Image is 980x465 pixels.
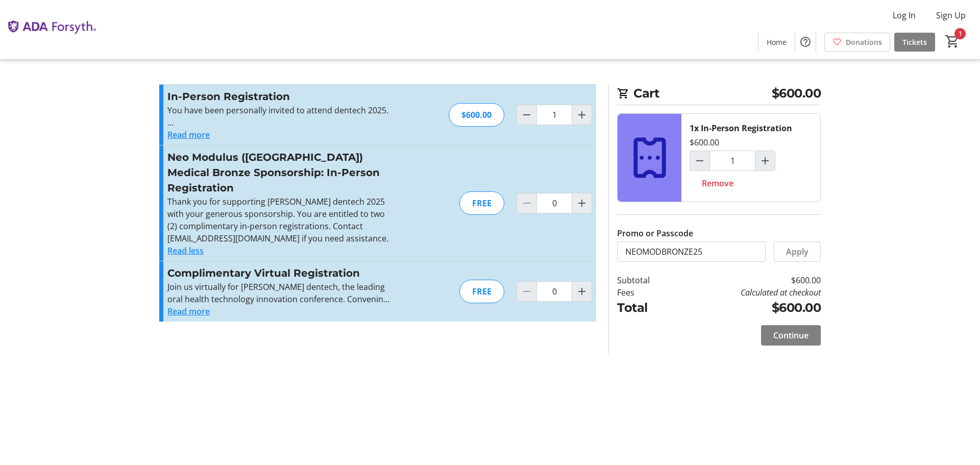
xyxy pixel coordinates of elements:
input: Enter promo or passcode [617,241,766,262]
h3: In-Person Registration [167,89,390,104]
div: $600.00 [690,136,719,149]
span: Continue [773,329,808,341]
button: Read more [167,305,210,317]
button: Log In [885,7,924,23]
span: Remove [702,177,733,189]
td: Fees [617,286,676,299]
a: Tickets [894,33,935,52]
button: Continue [761,325,821,346]
button: Increment by one [572,193,592,213]
button: Increment by one [572,282,592,301]
label: Promo or Passcode [617,227,693,239]
button: Increment by one [572,105,592,125]
a: Home [758,33,795,52]
h3: Complimentary Virtual Registration [167,265,390,281]
td: Calculated at checkout [676,286,821,299]
button: Increment by one [755,151,775,170]
td: Total [617,299,676,317]
button: Cart [943,32,962,51]
td: Subtotal [617,274,676,286]
span: Apply [786,246,808,258]
button: Apply [774,241,821,262]
span: Log In [893,9,916,21]
button: Decrement by one [690,151,709,170]
span: Tickets [902,37,927,47]
h3: Neo Modulus ([GEOGRAPHIC_DATA]) Medical Bronze Sponsorship: In-Person Registration [167,150,390,195]
button: Read more [167,129,210,141]
h2: Cart [617,84,821,105]
input: In-Person Registration Quantity [536,105,572,125]
div: $600.00 [449,103,504,127]
span: Home [767,37,787,47]
button: Remove [690,173,746,193]
td: $600.00 [676,299,821,317]
p: You have been personally invited to attend dentech 2025. [167,104,390,116]
span: $600.00 [772,84,821,103]
button: Decrement by one [517,105,536,125]
div: 1x In-Person Registration [690,122,792,134]
input: Neo Modulus (Suzhou) Medical Bronze Sponsorship: In-Person Registration Quantity [536,193,572,213]
div: FREE [459,280,504,303]
button: Read less [167,244,204,257]
button: Sign Up [928,7,974,23]
p: Thank you for supporting [PERSON_NAME] dentech 2025 with your generous sponsorship. You are entit... [167,195,390,244]
input: In-Person Registration Quantity [709,151,755,171]
p: Join us virtually for [PERSON_NAME] dentech, the leading oral health technology innovation confer... [167,281,390,305]
input: Complimentary Virtual Registration Quantity [536,281,572,302]
div: FREE [459,191,504,215]
span: Donations [846,37,882,47]
img: The ADA Forsyth Institute's Logo [6,4,97,55]
span: Sign Up [936,9,966,21]
td: $600.00 [676,274,821,286]
a: Donations [824,33,890,52]
button: Help [795,32,816,52]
